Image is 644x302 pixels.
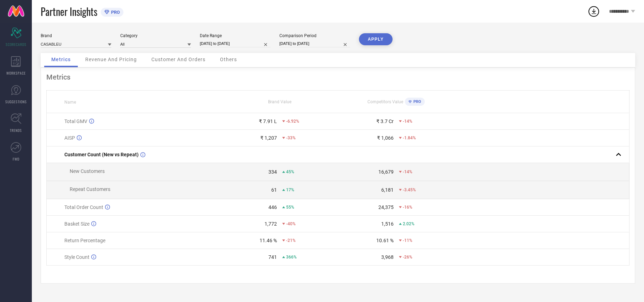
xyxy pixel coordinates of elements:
span: Return Percentage [64,238,105,243]
span: 55% [286,205,294,210]
span: Style Count [64,254,89,260]
div: Metrics [46,73,630,81]
div: ₹ 1,066 [377,135,394,141]
button: APPLY [359,33,393,45]
span: Partner Insights [41,4,97,19]
div: 24,375 [378,204,394,210]
div: 11.46 % [260,238,277,243]
div: ₹ 7.91 L [259,118,277,124]
span: Brand Value [268,99,291,104]
input: Select date range [200,40,271,47]
div: 741 [268,254,277,260]
span: -40% [286,221,296,226]
span: TRENDS [10,128,22,133]
span: SUGGESTIONS [5,99,27,104]
div: 61 [271,187,277,193]
span: Revenue And Pricing [85,57,137,62]
span: 366% [286,255,297,260]
span: -33% [286,135,296,140]
span: Total Order Count [64,204,103,210]
input: Select comparison period [279,40,350,47]
span: SCORECARDS [6,42,27,47]
span: 45% [286,169,294,174]
div: Comparison Period [279,33,350,38]
div: 1,772 [265,221,277,227]
span: Total GMV [64,118,87,124]
span: -26% [403,255,412,260]
span: Customer And Orders [151,57,205,62]
span: -21% [286,238,296,243]
div: 446 [268,204,277,210]
span: FWD [13,156,19,162]
div: 6,181 [381,187,394,193]
span: WORKSPACE [6,70,26,76]
span: 17% [286,187,294,192]
div: 3,968 [381,254,394,260]
span: PRO [109,10,120,15]
span: Metrics [51,57,71,62]
span: -16% [403,205,412,210]
div: 10.61 % [376,238,394,243]
div: 1,516 [381,221,394,227]
span: -1.84% [403,135,416,140]
div: 16,679 [378,169,394,175]
div: Date Range [200,33,271,38]
span: 2.02% [403,221,414,226]
span: AISP [64,135,75,141]
div: Brand [41,33,111,38]
span: -3.45% [403,187,416,192]
div: Category [120,33,191,38]
span: -6.92% [286,119,299,124]
span: Basket Size [64,221,89,227]
div: 334 [268,169,277,175]
div: Open download list [587,5,600,18]
span: Customer Count (New vs Repeat) [64,152,139,157]
div: ₹ 3.7 Cr [376,118,394,124]
span: Others [220,57,237,62]
span: Competitors Value [367,99,403,104]
span: -11% [403,238,412,243]
span: PRO [412,99,421,104]
span: -14% [403,169,412,174]
span: Repeat Customers [70,186,110,192]
span: New Customers [70,168,105,174]
span: -14% [403,119,412,124]
div: ₹ 1,207 [260,135,277,141]
span: Name [64,100,76,105]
